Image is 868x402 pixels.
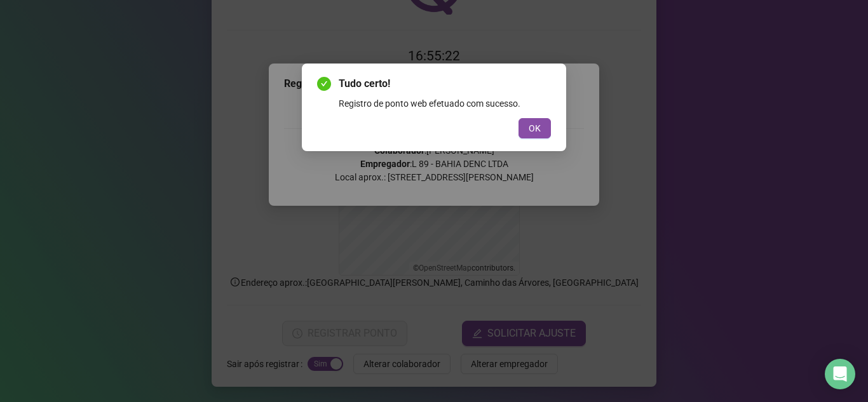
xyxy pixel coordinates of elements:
div: Registro de ponto web efetuado com sucesso. [339,97,551,111]
span: Tudo certo! [339,76,551,91]
span: OK [529,121,541,135]
div: Open Intercom Messenger [825,359,855,389]
button: OK [519,118,551,138]
span: check-circle [317,77,331,91]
